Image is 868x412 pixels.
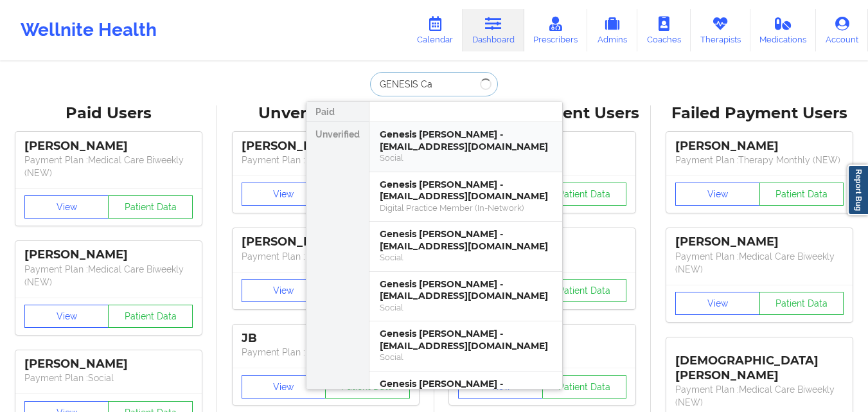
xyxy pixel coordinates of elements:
[675,250,844,276] p: Payment Plan : Medical Care Biweekly (NEW)
[675,235,844,249] div: [PERSON_NAME]
[24,139,193,154] div: [PERSON_NAME]
[24,305,109,328] button: View
[587,9,637,51] a: Admins
[108,305,193,328] button: Patient Data
[24,247,193,262] div: [PERSON_NAME]
[675,183,760,206] button: View
[242,250,410,263] p: Payment Plan : Unmatched Plan
[380,352,552,363] div: Social
[542,375,627,399] button: Patient Data
[108,195,193,219] button: Patient Data
[24,154,193,179] p: Payment Plan : Medical Care Biweekly (NEW)
[675,292,760,315] button: View
[407,9,463,51] a: Calendar
[380,302,552,313] div: Social
[380,328,552,352] div: Genesis [PERSON_NAME] - [EMAIL_ADDRESS][DOMAIN_NAME]
[242,279,326,302] button: View
[750,9,817,51] a: Medications
[242,235,410,249] div: [PERSON_NAME]
[380,378,552,402] div: Genesis [PERSON_NAME] - [EMAIL_ADDRESS][DOMAIN_NAME]
[306,102,369,122] div: Paid
[380,152,552,163] div: Social
[759,292,844,315] button: Patient Data
[759,183,844,206] button: Patient Data
[691,9,750,51] a: Therapists
[24,195,109,219] button: View
[542,279,627,302] button: Patient Data
[242,154,410,166] p: Payment Plan : Unmatched Plan
[380,202,552,213] div: Digital Practice Member (In-Network)
[463,9,524,51] a: Dashboard
[242,375,326,399] button: View
[380,252,552,263] div: Social
[24,372,193,384] p: Payment Plan : Social
[660,103,859,123] div: Failed Payment Users
[242,331,410,346] div: JB
[675,139,844,154] div: [PERSON_NAME]
[380,228,552,252] div: Genesis [PERSON_NAME] - [EMAIL_ADDRESS][DOMAIN_NAME]
[542,183,627,206] button: Patient Data
[524,9,588,51] a: Prescribers
[9,103,208,123] div: Paid Users
[380,179,552,202] div: Genesis [PERSON_NAME] - [EMAIL_ADDRESS][DOMAIN_NAME]
[24,263,193,289] p: Payment Plan : Medical Care Biweekly (NEW)
[380,129,552,152] div: Genesis [PERSON_NAME] - [EMAIL_ADDRESS][DOMAIN_NAME]
[226,103,425,123] div: Unverified Users
[847,165,868,215] a: Report Bug
[242,346,410,359] p: Payment Plan : Unmatched Plan
[637,9,691,51] a: Coaches
[675,383,844,409] p: Payment Plan : Medical Care Biweekly (NEW)
[242,183,326,206] button: View
[675,154,844,166] p: Payment Plan : Therapy Monthly (NEW)
[380,278,552,302] div: Genesis [PERSON_NAME] - [EMAIL_ADDRESS][DOMAIN_NAME]
[242,139,410,154] div: [PERSON_NAME]
[24,357,193,372] div: [PERSON_NAME]
[675,344,844,383] div: [DEMOGRAPHIC_DATA][PERSON_NAME]
[816,9,868,51] a: Account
